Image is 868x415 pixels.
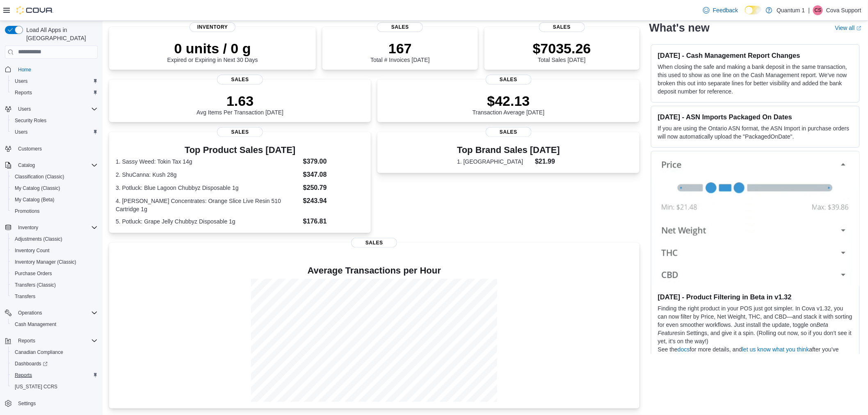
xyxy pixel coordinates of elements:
span: Purchase Orders [11,269,98,278]
span: Adjustments (Classic) [11,234,98,244]
span: Reports [18,337,35,344]
span: My Catalog (Classic) [11,183,98,193]
span: Cash Management [15,321,56,328]
span: Home [18,66,31,73]
span: Sales [217,127,263,137]
span: Operations [18,310,42,316]
a: Inventory Count [11,246,53,255]
span: Reports [11,370,98,380]
dd: $347.08 [303,170,365,180]
a: Adjustments (Classic) [11,234,66,244]
span: Transfers (Classic) [11,280,98,290]
span: Reports [11,88,98,98]
span: Inventory [18,224,38,231]
span: Catalog [18,162,35,169]
span: Reports [15,372,32,379]
a: Transfers [11,292,39,301]
span: Canadian Compliance [15,349,63,356]
button: Classification (Classic) [8,171,101,182]
h3: Top Product Sales [DATE] [116,145,364,155]
span: Washington CCRS [11,382,98,392]
span: Transfers [15,293,35,300]
span: Dark Mode [745,14,745,15]
span: Customers [15,144,98,154]
div: Cova Support [813,5,823,15]
img: Cova [16,6,53,14]
button: My Catalog (Classic) [8,182,101,194]
div: Expired or Expiring in Next 30 Days [167,40,258,63]
button: Users [2,103,101,115]
span: Operations [15,308,98,318]
button: Home [2,64,101,75]
a: Dashboards [11,359,51,369]
span: Catalog [15,160,98,170]
span: Users [15,129,27,135]
button: Operations [15,308,46,318]
h3: [DATE] - Cash Management Report Changes [658,51,853,59]
p: 167 [370,40,429,57]
button: Adjustments (Classic) [8,233,101,245]
button: Inventory [2,222,101,233]
a: Customers [15,144,45,154]
p: See the for more details, and after you’ve given it a try. [658,345,853,362]
h3: Top Brand Sales [DATE] [457,145,560,155]
span: Sales [377,22,423,32]
button: Promotions [8,205,101,217]
h2: What's new [649,21,710,34]
button: Catalog [2,160,101,171]
span: Adjustments (Classic) [15,236,62,242]
p: $7035.26 [533,40,591,57]
span: Sales [217,75,263,84]
div: Total Sales [DATE] [533,40,591,63]
a: Canadian Compliance [11,347,66,357]
a: My Catalog (Beta) [11,195,58,205]
span: CS [815,5,822,15]
dt: 3. Potluck: Blue Lagoon Chubbyz Disposable 1g [116,184,300,192]
span: Transfers [11,292,98,301]
button: Users [8,75,101,87]
span: Reports [15,89,32,96]
a: Feedback [700,2,741,18]
span: Sales [351,238,397,248]
span: Inventory Count [15,247,50,254]
button: Inventory Count [8,245,101,256]
span: Transfers (Classic) [15,282,56,288]
p: 0 units / 0 g [167,40,258,57]
dd: $176.81 [303,217,365,226]
p: If you are using the Ontario ASN format, the ASN Import in purchase orders will now automatically... [658,124,853,141]
a: Classification (Classic) [11,172,68,182]
dd: $243.94 [303,196,365,206]
a: Settings [15,399,39,408]
span: [US_STATE] CCRS [15,383,57,390]
p: Quantum 1 [777,5,805,15]
span: Promotions [11,206,98,216]
p: $42.13 [473,93,545,109]
button: Users [15,104,34,114]
span: Promotions [15,208,40,214]
button: Canadian Compliance [8,347,101,358]
h3: [DATE] - Product Filtering in Beta in v1.32 [658,293,853,301]
div: Total # Invoices [DATE] [370,40,429,63]
span: My Catalog (Classic) [15,185,60,192]
a: Promotions [11,206,43,216]
button: Customers [2,143,101,155]
a: Users [11,127,31,137]
dd: $379.00 [303,157,365,166]
a: Dashboards [8,358,101,369]
button: Reports [8,369,101,381]
span: Sales [486,127,532,137]
span: Users [11,127,98,137]
button: Reports [2,335,101,347]
span: Reports [15,336,98,346]
button: Reports [8,87,101,98]
span: Sales [486,75,532,84]
button: Transfers (Classic) [8,279,101,291]
span: Load All Apps in [GEOGRAPHIC_DATA] [23,26,98,42]
a: Home [15,65,34,75]
dt: 5. Potluck: Grape Jelly Chubbyz Disposable 1g [116,217,300,226]
a: Reports [11,88,35,98]
span: Purchase Orders [15,270,52,277]
div: Avg Items Per Transaction [DATE] [196,93,283,116]
div: Transaction Average [DATE] [473,93,545,116]
span: Inventory [190,22,235,32]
